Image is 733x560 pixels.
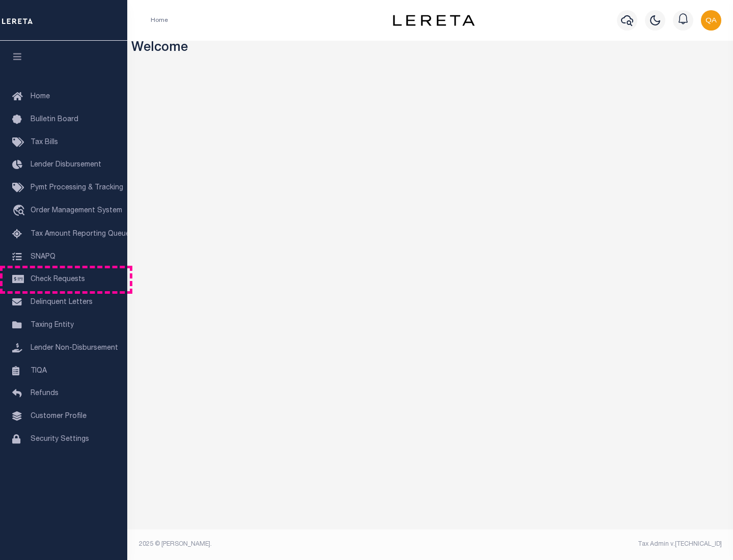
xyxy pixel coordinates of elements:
[31,413,87,420] span: Customer Profile
[12,205,29,218] i: travel_explore
[31,322,74,329] span: Taxing Entity
[131,41,729,57] h3: Welcome
[31,436,89,443] span: Security Settings
[31,299,93,306] span: Delinquent Letters
[151,16,168,25] li: Home
[31,253,55,260] span: SNAPQ
[31,345,118,352] span: Lender Non-Disbursement
[31,161,101,169] span: Lender Disbursement
[31,93,50,100] span: Home
[131,540,431,549] div: 2025 © [PERSON_NAME].
[438,540,722,549] div: Tax Admin v.[TECHNICAL_ID]
[31,139,58,146] span: Tax Bills
[31,231,130,238] span: Tax Amount Reporting Queue
[31,276,85,283] span: Check Requests
[31,116,78,123] span: Bulletin Board
[31,367,47,374] span: TIQA
[31,207,122,214] span: Order Management System
[31,184,123,191] span: Pymt Processing & Tracking
[701,10,721,31] img: svg+xml;base64,PHN2ZyB4bWxucz0iaHR0cDovL3d3dy53My5vcmcvMjAwMC9zdmciIHBvaW50ZXItZXZlbnRzPSJub25lIi...
[31,390,59,397] span: Refunds
[393,15,474,26] img: logo-dark.svg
